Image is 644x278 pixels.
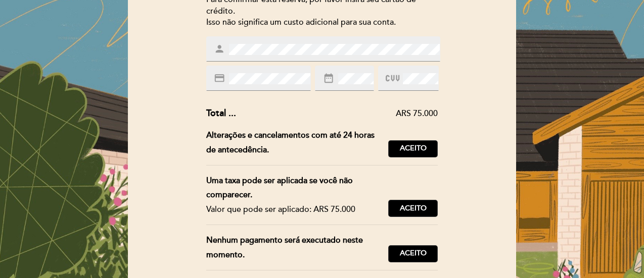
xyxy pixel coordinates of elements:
div: Alterações e cancelamentos com até 24 horas de antecedência. [206,128,389,157]
i: person [214,43,225,54]
div: Uma taxa pode ser aplicada se você não comparecer. [206,174,381,203]
div: Valor que pode ser aplicado: ARS 75.000 [206,202,381,217]
button: Aceito [388,245,438,262]
span: Total ... [206,107,236,119]
button: Aceito [388,140,438,157]
span: Aceito [400,143,427,154]
button: Aceito [388,200,438,217]
span: Aceito [400,203,427,214]
div: Nenhum pagamento será executado neste momento. [206,233,389,262]
span: Aceito [400,248,427,259]
i: date_range [323,73,334,84]
i: credit_card [214,73,225,84]
div: ARS 75.000 [236,108,438,120]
